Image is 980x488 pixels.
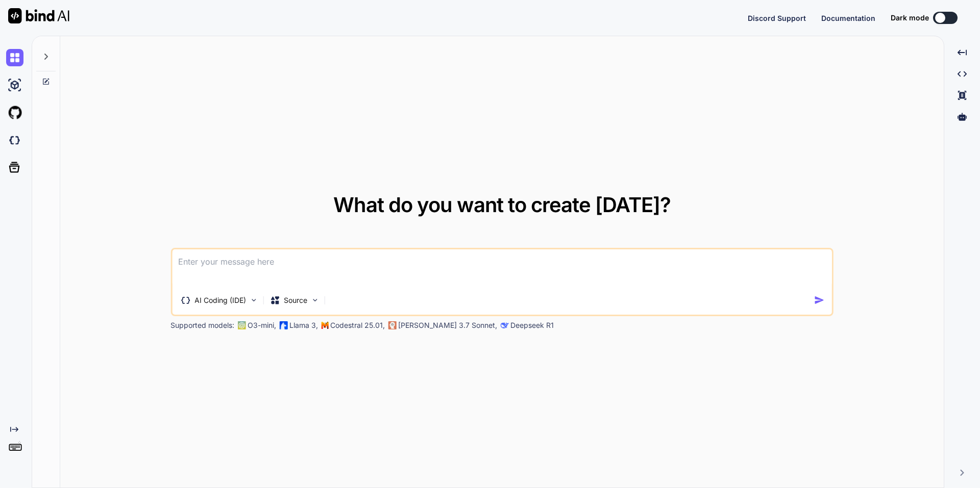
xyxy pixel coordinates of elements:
[814,295,825,305] img: icon
[248,320,276,330] p: O3-mini,
[510,320,554,330] p: Deepseek R1
[821,14,875,22] span: Documentation
[398,320,497,330] p: [PERSON_NAME] 3.7 Sonnet,
[310,296,319,304] img: Pick Models
[748,14,806,22] span: Discord Support
[6,132,23,149] img: darkCloudIdeIcon
[891,13,929,23] span: Dark mode
[500,321,508,329] img: claude
[194,295,246,305] p: AI Coding (IDE)
[170,320,234,330] p: Supported models:
[249,296,258,304] img: Pick Tools
[748,13,806,23] button: Discord Support
[289,320,318,330] p: Llama 3,
[6,104,23,121] img: githubLight
[333,192,671,217] span: What do you want to create [DATE]?
[8,8,69,23] img: Bind AI
[321,322,328,329] img: Mistral-AI
[279,321,287,329] img: Llama2
[6,49,23,66] img: chat
[6,76,23,94] img: ai-studio
[237,321,246,329] img: GPT-4
[821,13,875,23] button: Documentation
[284,295,307,305] p: Source
[330,320,385,330] p: Codestral 25.01,
[388,321,396,329] img: claude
